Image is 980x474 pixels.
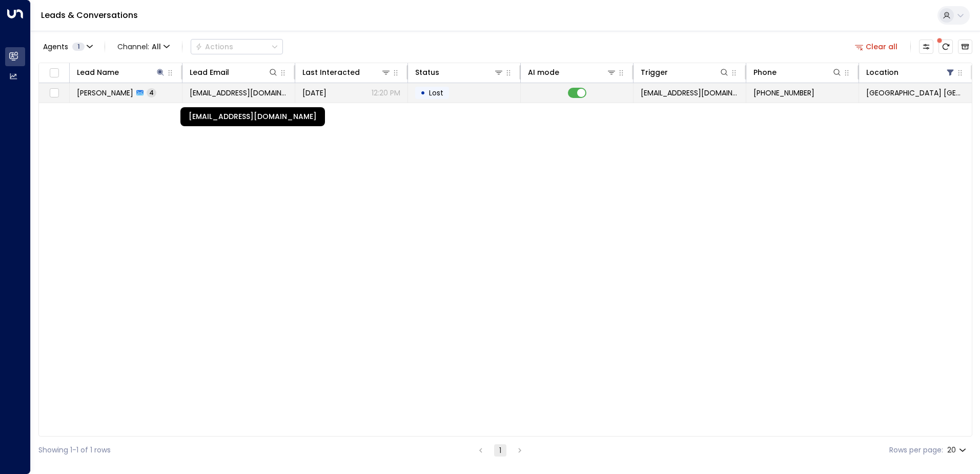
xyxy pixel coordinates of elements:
div: Last Interacted [302,66,391,78]
div: Lead Email [190,66,278,78]
div: Trigger [641,66,729,78]
div: AI mode [528,66,559,78]
button: Customize [919,39,933,54]
div: Trigger [641,66,668,78]
div: Button group with a nested menu [191,39,283,54]
button: Clear all [851,39,902,54]
button: Agents1 [38,39,96,54]
span: Toggle select all [48,67,60,80]
div: Status [415,66,439,78]
div: AI mode [528,66,617,78]
span: All [152,43,161,51]
div: • [420,84,425,102]
div: Phone [753,66,842,78]
p: 12:20 PM [372,88,400,98]
div: Status [415,66,504,78]
button: Channel:All [113,39,174,54]
span: 4 [147,88,156,97]
button: page 1 [494,444,506,457]
span: leads@space-station.co.uk [641,88,739,98]
span: 1 [72,43,85,51]
span: Space Station St Johns Wood [866,88,965,98]
button: Archived Leads [958,39,972,54]
div: 20 [947,443,968,458]
div: Lead Email [190,66,229,78]
span: Lost [429,88,443,98]
label: Rows per page: [889,445,943,456]
span: +614675919288 [753,88,814,98]
div: Lead Name [77,66,166,78]
span: Amber Dussart [77,88,133,98]
div: [EMAIL_ADDRESS][DOMAIN_NAME] [180,107,325,126]
span: There are new threads available. Refresh the grid to view the latest updates. [938,39,953,54]
div: Location [866,66,899,78]
div: Showing 1-1 of 1 rows [38,445,111,456]
a: Leads & Conversations [41,9,138,21]
span: Agents [43,43,68,50]
span: Sep 11, 2025 [302,88,326,98]
span: amberdussart@icloud.com [190,88,288,98]
div: Actions [195,42,233,51]
nav: pagination navigation [474,444,526,457]
div: Last Interacted [302,66,360,78]
div: Location [866,66,955,78]
div: Lead Name [77,66,119,78]
div: Phone [753,66,777,78]
button: Actions [191,39,283,54]
span: Channel: [113,39,174,54]
span: Toggle select row [48,87,60,100]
